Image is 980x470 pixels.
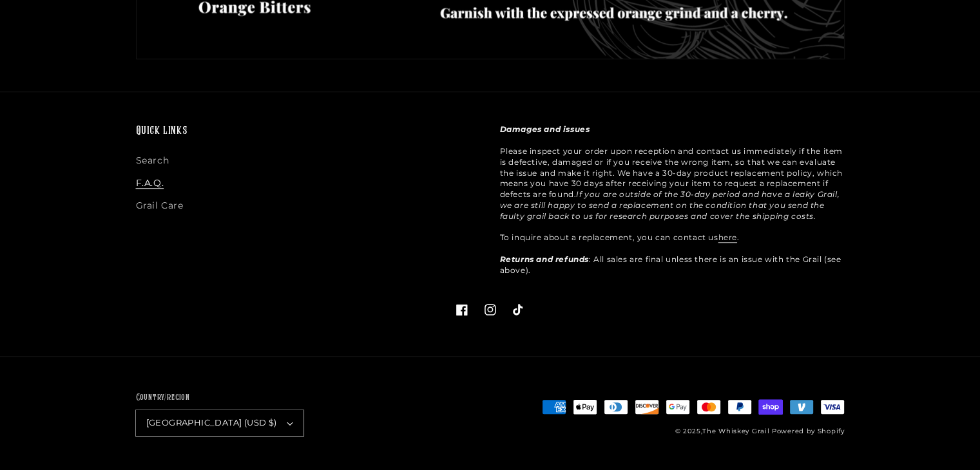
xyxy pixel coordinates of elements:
small: © 2025, [675,427,769,435]
h2: Country/region [136,391,303,404]
a: Search [136,153,169,172]
strong: Damages and issues [500,124,590,134]
strong: Returns and refunds [500,254,589,264]
em: If you are outside of the 30-day period and have a leaky Grail, we are still happy to send a repl... [500,189,840,221]
a: Grail Care [136,194,184,217]
p: Please inspect your order upon reception and contact us immediately if the item is defective, dam... [500,124,845,276]
a: The Whiskey Grail [702,427,769,435]
a: Powered by Shopify [772,427,845,435]
a: F.A.Q. [136,172,164,194]
button: [GEOGRAPHIC_DATA] (USD $) [136,410,303,436]
a: here [718,232,737,242]
h2: Quick links [136,124,481,139]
